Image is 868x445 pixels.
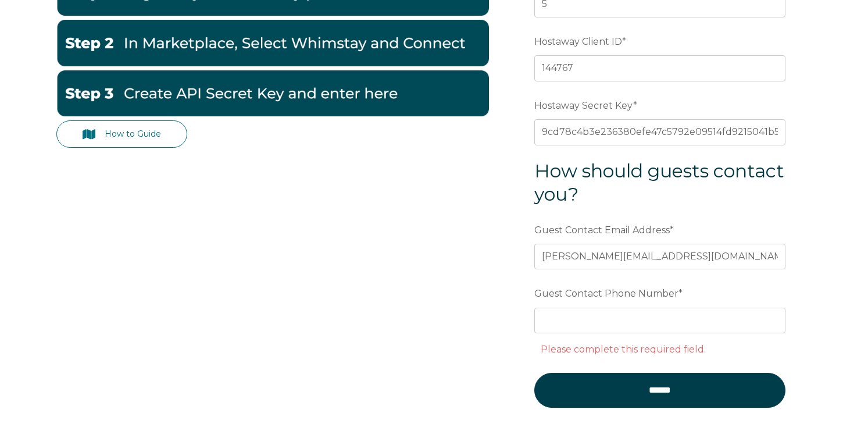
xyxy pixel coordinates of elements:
span: Guest Contact Email Address [534,221,670,239]
img: Hostaway3-1 [56,70,489,117]
img: Hostaway2 [56,20,489,66]
a: How to Guide [56,120,188,148]
span: How should guests contact you? [534,159,784,205]
span: Hostaway Client ID [534,33,622,51]
label: Please complete this required field. [541,344,706,355]
span: Hostaway Secret Key [534,97,633,115]
span: Guest Contact Phone Number [534,284,678,302]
